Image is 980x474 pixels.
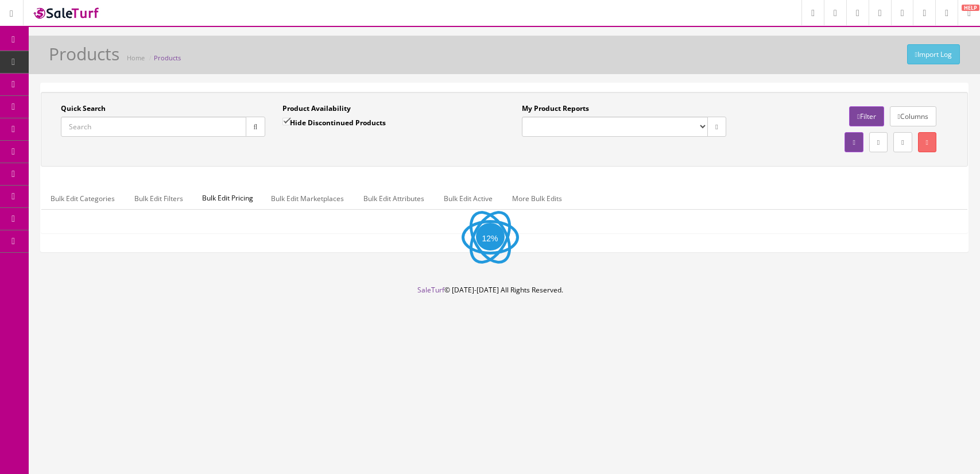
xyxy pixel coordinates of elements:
label: My Product Reports [522,103,589,114]
span: Bulk Edit Pricing [193,187,262,209]
a: More Bulk Edits [503,187,571,210]
a: Bulk Edit Active [435,187,502,210]
input: Search [61,117,246,137]
a: SaleTurf [417,285,444,295]
h1: Products [49,44,119,63]
a: Bulk Edit Filters [125,187,192,210]
a: Import Log [907,44,960,64]
img: SaleTurf [32,5,101,21]
span: HELP [962,5,979,11]
label: Product Availability [282,103,351,114]
a: Products [154,53,181,62]
a: Bulk Edit Marketplaces [262,187,353,210]
label: Hide Discontinued Products [282,117,386,128]
a: Bulk Edit Categories [41,187,124,210]
a: Columns [890,106,936,126]
a: Filter [849,106,884,126]
label: Quick Search [61,103,106,114]
input: Hide Discontinued Products [282,118,290,125]
a: Home [127,53,145,62]
a: Bulk Edit Attributes [354,187,433,210]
